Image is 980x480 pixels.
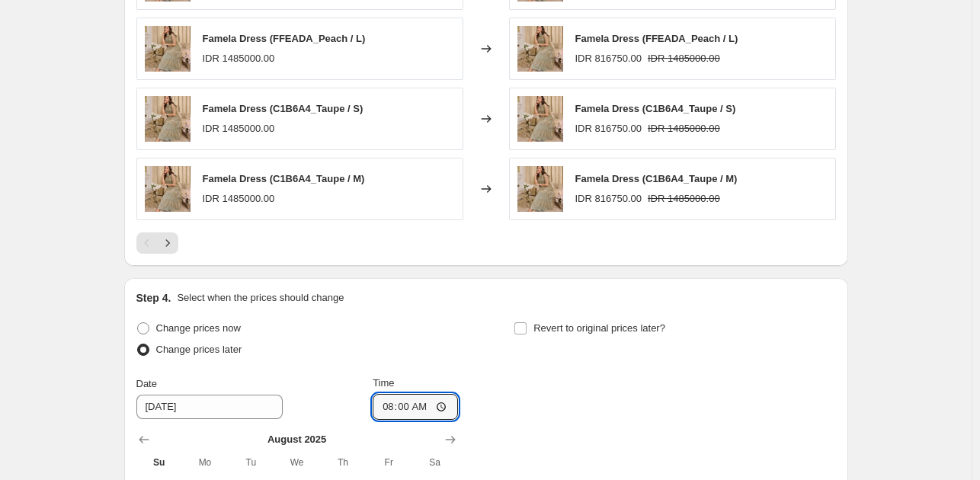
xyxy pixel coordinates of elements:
[203,51,275,66] div: IDR 1485000.00
[575,51,642,66] div: IDR 816750.00
[440,429,461,450] button: Show next month, September 2025
[136,395,283,419] input: 8/16/2025
[136,450,182,475] th: Sunday
[203,33,366,44] span: Famela Dress (FFEADA_Peach / L)
[517,166,563,212] img: FAMELASAGE1_80x.jpg
[280,456,313,469] span: We
[203,121,275,136] div: IDR 1485000.00
[575,173,738,184] span: Famela Dress (C1B6A4_Taupe / M)
[320,450,366,475] th: Thursday
[136,378,157,389] span: Date
[418,456,451,469] span: Sa
[274,450,319,475] th: Wednesday
[156,322,241,334] span: Change prices now
[157,232,178,254] button: Next
[372,456,405,469] span: Fr
[203,173,365,184] span: Famela Dress (C1B6A4_Taupe / M)
[575,191,642,206] div: IDR 816750.00
[203,191,275,206] div: IDR 1485000.00
[517,26,563,72] img: FAMELASAGE1_80x.jpg
[234,456,267,469] span: Tu
[145,166,191,212] img: FAMELASAGE1_80x.jpg
[648,121,720,136] strike: IDR 1485000.00
[136,290,171,306] h2: Step 4.
[156,344,242,355] span: Change prices later
[177,290,344,306] p: Select when the prices should change
[373,377,394,389] span: Time
[145,26,191,72] img: FAMELASAGE1_80x.jpg
[136,232,178,254] nav: Pagination
[373,394,458,420] input: 12:00
[412,450,457,475] th: Saturday
[133,429,155,450] button: Show previous month, July 2025
[533,322,665,334] span: Revert to original prices later?
[203,103,363,114] span: Famela Dress (C1B6A4_Taupe / S)
[517,96,563,142] img: FAMELASAGE1_80x.jpg
[575,33,738,44] span: Famela Dress (FFEADA_Peach / L)
[575,103,736,114] span: Famela Dress (C1B6A4_Taupe / S)
[182,450,228,475] th: Monday
[143,456,176,469] span: Su
[366,450,412,475] th: Friday
[188,456,222,469] span: Mo
[575,121,642,136] div: IDR 816750.00
[145,96,191,142] img: FAMELASAGE1_80x.jpg
[648,191,720,206] strike: IDR 1485000.00
[648,51,720,66] strike: IDR 1485000.00
[228,450,274,475] th: Tuesday
[326,456,360,469] span: Th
